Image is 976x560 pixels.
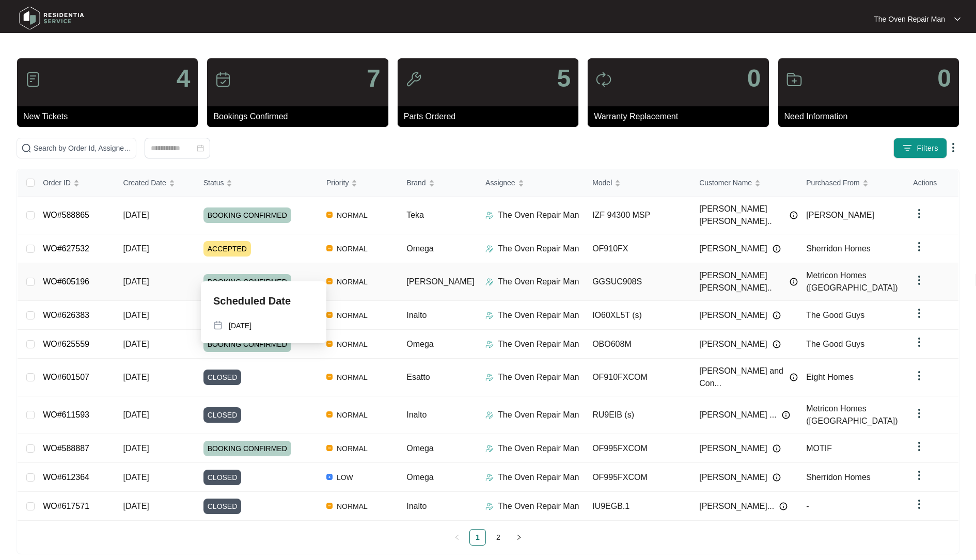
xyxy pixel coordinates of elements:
[798,169,905,197] th: Purchased From
[584,396,691,434] td: RU9EIB (s)
[15,3,88,34] img: residentia service logo
[699,269,784,294] span: [PERSON_NAME] [PERSON_NAME]..
[699,500,774,513] span: [PERSON_NAME]...
[773,311,781,319] img: Info icon
[203,337,291,352] span: BOOKING CONFIRMED
[913,440,925,453] img: dropdown arrow
[406,211,424,219] span: Teka
[43,444,89,453] a: WO#588887
[498,309,579,322] p: The Oven Repair Man
[398,169,477,197] th: Brand
[786,71,802,88] img: icon
[498,442,579,455] p: The Oven Repair Man
[326,341,333,347] img: Vercel Logo
[874,14,945,24] p: The Oven Repair Man
[790,373,798,381] img: Info icon
[485,473,494,482] img: Assigner Icon
[790,278,798,286] img: Info icon
[584,359,691,396] td: OF910FXCOM
[954,17,961,22] img: dropdown arrow
[917,143,938,154] span: Filters
[123,244,149,253] span: [DATE]
[318,169,398,197] th: Priority
[43,311,89,319] a: WO#626383
[913,274,925,286] img: dropdown arrow
[806,311,864,319] span: The Good Guys
[773,340,781,348] img: Info icon
[203,407,242,423] span: CLOSED
[913,498,925,510] img: dropdown arrow
[123,211,149,219] span: [DATE]
[691,169,798,197] th: Customer Name
[43,211,89,219] a: WO#588865
[177,66,191,91] p: 4
[406,177,426,188] span: Brand
[699,365,784,390] span: [PERSON_NAME] and Con...
[469,529,486,546] li: 1
[333,243,372,255] span: NORMAL
[905,169,958,197] th: Actions
[485,211,494,219] img: Assigner Icon
[699,309,767,322] span: [PERSON_NAME]
[326,312,333,318] img: Vercel Logo
[123,373,149,381] span: [DATE]
[806,177,859,188] span: Purchased From
[584,263,691,301] td: GGSUC908S
[490,529,507,546] li: 2
[326,474,333,480] img: Vercel Logo
[893,138,947,158] button: filter iconFilters
[806,271,898,292] span: Metricon Homes ([GEOGRAPHIC_DATA])
[333,338,372,350] span: NORMAL
[498,371,579,383] p: The Oven Repair Man
[449,529,465,546] button: left
[937,66,951,91] p: 0
[43,502,89,510] a: WO#617571
[913,307,925,319] img: dropdown arrow
[485,502,494,510] img: Assigner Icon
[782,411,790,419] img: Info icon
[584,197,691,234] td: IZF 94300 MSP
[326,411,333,418] img: Vercel Logo
[333,471,357,484] span: LOW
[806,404,898,425] span: Metricon Homes ([GEOGRAPHIC_DATA])
[557,66,571,91] p: 5
[333,209,372,221] span: NORMAL
[485,411,494,419] img: Assigner Icon
[406,502,427,510] span: Inalto
[406,444,433,453] span: Omega
[333,500,372,513] span: NORMAL
[584,234,691,263] td: OF910FX
[699,409,776,421] span: [PERSON_NAME] ...
[25,71,41,88] img: icon
[203,241,251,257] span: ACCEPTED
[498,209,579,221] p: The Oven Repair Man
[784,110,959,123] p: Need Information
[203,274,291,290] span: BOOKING CONFIRMED
[806,340,864,348] span: The Good Guys
[23,110,198,123] p: New Tickets
[584,434,691,463] td: OF995FXCOM
[699,203,784,228] span: [PERSON_NAME] [PERSON_NAME]..
[485,177,515,188] span: Assignee
[123,340,149,348] span: [DATE]
[326,245,333,251] img: Vercel Logo
[491,530,506,545] a: 2
[498,471,579,484] p: The Oven Repair Man
[498,243,579,255] p: The Oven Repair Man
[699,338,767,350] span: [PERSON_NAME]
[699,243,767,255] span: [PERSON_NAME]
[43,473,89,482] a: WO#612364
[203,441,291,456] span: BOOKING CONFIRMED
[406,473,433,482] span: Omega
[485,340,494,348] img: Assigner Icon
[516,534,522,540] span: right
[806,244,871,253] span: Sherridon Homes
[806,473,871,482] span: Sherridon Homes
[806,373,854,381] span: Eight Homes
[511,529,527,546] button: right
[213,110,388,123] p: Bookings Confirmed
[913,207,925,220] img: dropdown arrow
[584,330,691,359] td: OBO608M
[43,277,89,286] a: WO#605196
[123,277,149,286] span: [DATE]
